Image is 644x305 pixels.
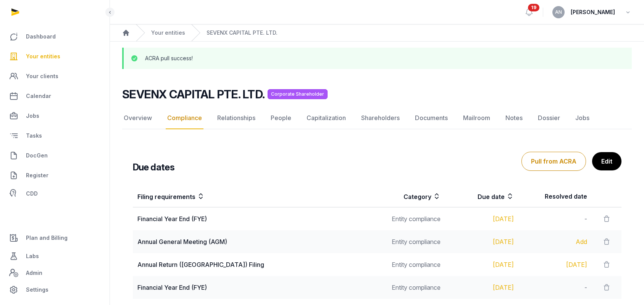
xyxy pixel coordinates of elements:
a: Dashboard [6,27,103,46]
a: Jobs [574,107,591,129]
th: Category [372,186,445,207]
td: Entity compliance [372,230,445,253]
h3: Due dates [133,161,175,173]
a: Overview [122,107,153,129]
th: Filing requirements [133,186,372,207]
span: [PERSON_NAME] [571,8,615,17]
div: [DATE] [450,214,514,223]
a: Notes [504,107,524,129]
a: DocGen [6,146,103,165]
a: Mailroom [462,107,492,129]
span: Your entities [26,52,60,61]
a: Compliance [166,107,203,129]
div: [DATE] [450,260,514,269]
div: Financial Year End (FYE) [137,283,368,292]
nav: Breadcrumb [110,24,644,42]
span: Dashboard [26,32,56,41]
button: AN [552,6,565,18]
span: Plan and Billing [26,233,68,242]
th: Due date [445,186,518,207]
span: Corporate Shareholder [268,89,328,99]
nav: Tabs [122,107,632,129]
p: ACRA pull success! [145,55,193,62]
a: Shareholders [360,107,401,129]
span: 19 [528,4,539,11]
span: Your clients [26,72,58,81]
a: Capitalization [305,107,347,129]
div: Add [523,237,587,246]
a: Relationships [216,107,257,129]
a: Your entities [6,47,103,66]
span: Register [26,171,48,180]
h2: SEVENX CAPITAL PTE. LTD. [122,87,265,101]
button: Pull from ACRA [521,152,586,171]
div: - [523,214,587,223]
a: Tasks [6,127,103,145]
div: [DATE] [450,237,514,246]
a: Admin [6,265,103,281]
span: Settings [26,285,48,294]
a: People [269,107,293,129]
div: [DATE] [450,283,514,292]
a: Labs [6,247,103,265]
div: [DATE] [523,260,587,269]
span: CDD [26,189,38,198]
div: Annual Return ([GEOGRAPHIC_DATA]) Filing [137,260,368,269]
a: Documents [413,107,449,129]
a: Edit [592,152,621,170]
span: DocGen [26,151,48,160]
span: Tasks [26,131,42,140]
td: Entity compliance [372,276,445,299]
div: Financial Year End (FYE) [137,214,368,223]
span: AN [555,10,562,14]
a: Your clients [6,67,103,85]
a: SEVENX CAPITAL PTE. LTD. [207,29,278,37]
span: Admin [26,268,42,278]
td: Entity compliance [372,207,445,231]
td: Entity compliance [372,253,445,276]
a: Jobs [6,107,103,125]
th: Resolved date [518,186,592,207]
a: CDD [6,186,103,201]
span: Jobs [26,111,39,120]
span: Labs [26,252,39,261]
a: Settings [6,281,103,299]
span: Calendar [26,91,51,101]
a: Plan and Billing [6,229,103,247]
div: Annual General Meeting (AGM) [137,237,368,246]
a: Your entities [151,29,185,37]
a: Calendar [6,87,103,105]
a: Register [6,166,103,185]
a: Dossier [536,107,562,129]
div: - [523,283,587,292]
